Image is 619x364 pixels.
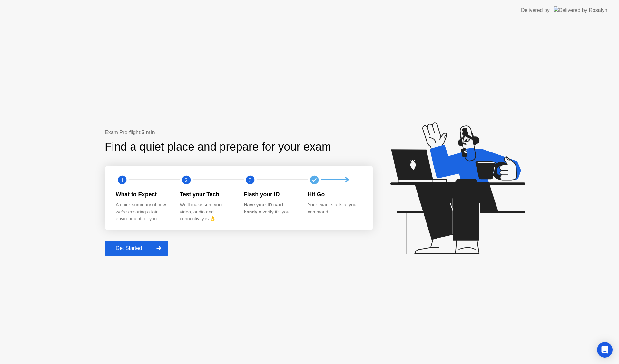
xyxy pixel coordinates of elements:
div: Test your Tech [180,190,234,199]
div: Your exam starts at your command [308,202,362,215]
text: 1 [121,177,123,183]
div: What to Expect [116,190,170,199]
div: Exam Pre-flight: [105,129,373,136]
div: Flash your ID [244,190,298,199]
div: We’ll make sure your video, audio and connectivity is 👌 [180,202,234,222]
img: Delivered by Rosalyn [554,6,607,14]
div: A quick summary of how we’re ensuring a fair environment for you [116,202,170,222]
div: Open Intercom Messenger [597,342,613,358]
text: 3 [249,177,251,183]
b: 5 min [142,130,155,135]
div: Delivered by [521,6,550,14]
div: Get Started [107,245,151,251]
div: Find a quiet place and prepare for your exam [105,138,332,155]
div: to verify it’s you [244,202,298,215]
b: Have your ID card handy [244,202,283,214]
text: 2 [185,177,187,183]
div: Hit Go [308,190,362,199]
button: Get Started [105,241,168,256]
